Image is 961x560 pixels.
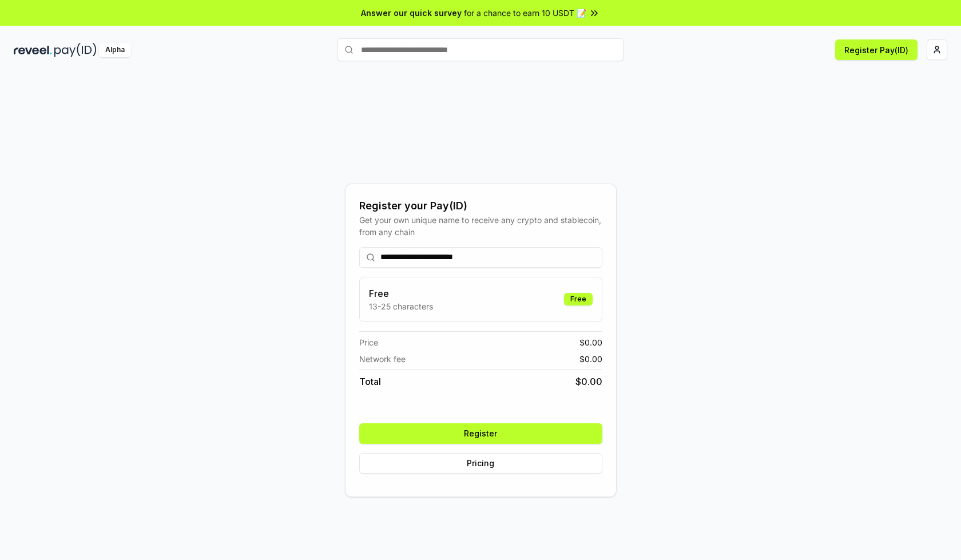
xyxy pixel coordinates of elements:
h3: Free [369,287,433,300]
span: $ 0.00 [579,353,602,365]
div: Alpha [99,43,131,57]
div: Get your own unique name to receive any crypto and stablecoin, from any chain [359,214,602,238]
button: Register Pay(ID) [835,39,918,60]
button: Register [359,423,602,444]
p: 13-25 characters [369,300,433,312]
span: $ 0.00 [579,336,602,348]
div: Free [564,293,593,305]
span: Price [359,336,378,348]
span: Total [359,375,381,388]
span: $ 0.00 [575,375,602,388]
button: Pricing [359,453,602,474]
span: for a chance to earn 10 USDT 📝 [464,7,586,19]
img: reveel_dark [14,43,52,57]
span: Network fee [359,353,406,365]
div: Register your Pay(ID) [359,198,602,214]
img: pay_id [54,43,97,57]
span: Answer our quick survey [361,7,462,19]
